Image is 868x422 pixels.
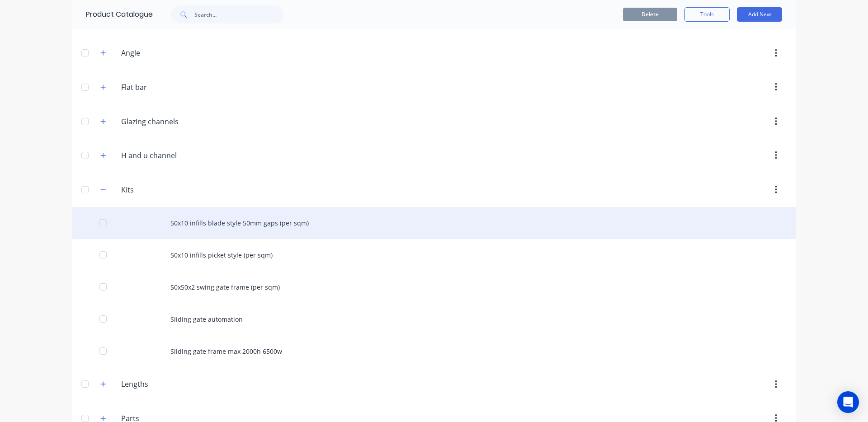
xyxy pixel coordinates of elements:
[837,391,859,413] div: Open Intercom Messenger
[623,8,677,21] button: Delete
[737,7,782,22] button: Add New
[121,379,228,389] input: Enter category name
[72,303,796,335] div: Sliding gate automation
[121,116,228,127] input: Enter category name
[121,150,228,161] input: Enter category name
[72,239,796,271] div: 50x10 infills picket style (per sqm)
[121,82,228,93] input: Enter category name
[72,207,796,239] div: 50x10 infills blade style 50mm gaps (per sqm)
[72,335,796,367] div: Sliding gate frame max 2000h 6500w
[684,7,730,22] button: Tools
[72,271,796,303] div: 50x50x2 swing gate frame (per sqm)
[121,184,228,195] input: Enter category name
[121,47,228,58] input: Enter category name
[194,5,284,23] input: Search...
